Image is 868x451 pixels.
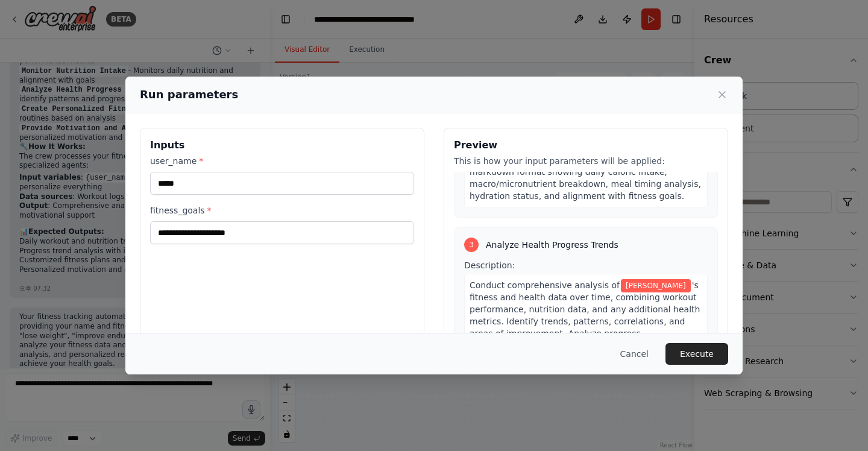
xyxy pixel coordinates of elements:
[665,343,728,365] button: Execute
[140,86,238,103] h2: Run parameters
[464,260,515,270] span: Description:
[454,138,718,153] h3: Preview
[454,155,718,167] p: This is how your input parameters will be applied:
[470,280,620,290] span: Conduct comprehensive analysis of
[464,238,479,252] div: 3
[150,138,414,153] h3: Inputs
[621,279,691,292] span: Variable: user_name
[611,343,658,365] button: Cancel
[486,239,618,251] span: Analyze Health Progress Trends
[150,155,414,167] label: user_name
[150,204,414,216] label: fitness_goals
